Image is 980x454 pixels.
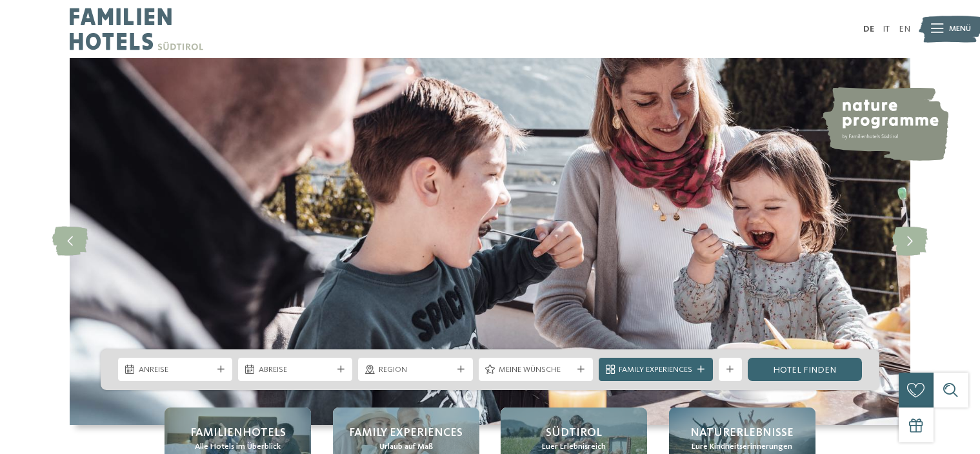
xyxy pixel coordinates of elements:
img: Familienhotels Südtirol: The happy family places [70,58,910,425]
img: nature programme by Familienhotels Südtirol [821,87,948,161]
span: Abreise [259,364,332,376]
span: Naturerlebnisse [690,425,794,441]
a: DE [863,25,874,34]
span: Euer Erlebnisreich [542,441,606,453]
span: Menü [949,23,971,35]
span: Family Experiences [619,364,692,376]
span: Urlaub auf Maß [379,441,433,453]
span: Alle Hotels im Überblick [195,441,281,453]
a: IT [883,25,890,34]
span: Familienhotels [190,425,286,441]
span: Region [379,364,452,376]
a: Hotel finden [748,358,862,381]
span: Family Experiences [349,425,463,441]
a: EN [899,25,910,34]
span: Südtirol [546,425,602,441]
span: Eure Kindheitserinnerungen [692,441,792,453]
span: Meine Wünsche [499,364,572,376]
span: Anreise [139,364,212,376]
